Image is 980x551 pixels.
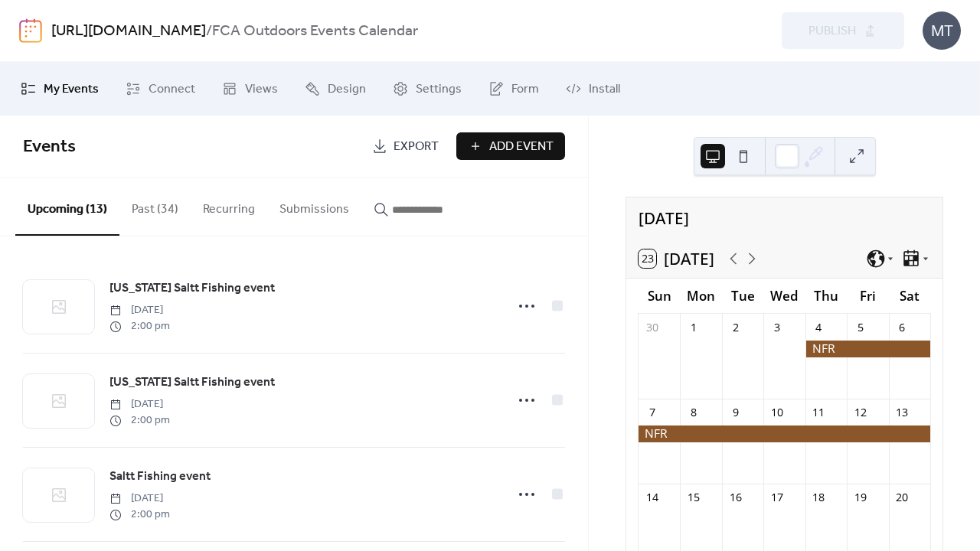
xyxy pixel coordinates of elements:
div: 30 [645,319,660,334]
span: Settings [416,80,462,99]
span: Export [394,138,439,156]
span: 2:00 pm [109,507,170,523]
span: Saltt Fishing event [109,468,211,486]
span: Connect [149,80,195,99]
div: 7 [645,404,660,419]
div: 14 [645,489,660,504]
div: 17 [769,489,785,504]
span: [DATE] [109,396,170,412]
div: Sat [889,279,930,313]
span: Views [245,80,278,99]
a: Design [293,68,377,109]
div: 5 [853,319,868,334]
a: Export [361,132,450,160]
span: Design [328,80,366,99]
div: Wed [763,279,805,313]
div: 11 [811,404,826,419]
a: Views [211,68,289,109]
a: [US_STATE] Saltt Fishing event [109,373,275,393]
b: / [206,17,212,46]
div: NFR [639,425,930,442]
div: 20 [894,489,910,504]
div: 3 [769,319,785,334]
a: [URL][DOMAIN_NAME] [51,17,206,46]
button: 23[DATE] [633,246,720,271]
span: Add Event [489,138,554,156]
div: 16 [728,489,743,504]
div: 19 [853,489,868,504]
a: Saltt Fishing event [109,467,211,487]
div: 2 [728,319,743,334]
div: Fri [847,279,888,313]
span: Events [23,130,76,164]
a: Install [554,68,632,109]
div: 13 [894,404,910,419]
a: Form [477,68,550,109]
span: 2:00 pm [109,318,170,334]
button: Past (34) [119,178,191,234]
a: Settings [381,68,473,109]
div: Sun [639,279,680,313]
img: logo [19,18,42,43]
div: 12 [853,404,868,419]
span: Install [589,80,620,99]
button: Submissions [267,178,361,234]
div: [DATE] [626,197,942,240]
div: MT [923,11,961,50]
div: 8 [686,404,701,419]
div: Tue [722,279,763,313]
span: Form [511,80,539,99]
div: NFR [805,341,930,357]
div: 10 [769,404,785,419]
div: 15 [686,489,701,504]
a: [US_STATE] Saltt Fishing event [109,279,275,298]
b: FCA Outdoors Events Calendar [212,17,418,46]
a: Connect [114,68,207,109]
a: My Events [9,68,110,109]
button: Add Event [456,132,565,160]
div: 9 [728,404,743,419]
button: Recurring [191,178,267,234]
div: Thu [805,279,847,313]
span: [DATE] [109,491,170,507]
span: [US_STATE] Saltt Fishing event [109,373,275,392]
button: Upcoming (13) [15,178,119,236]
div: 6 [894,319,910,334]
span: 2:00 pm [109,412,170,429]
span: [US_STATE] Saltt Fishing event [109,279,275,298]
span: My Events [44,80,99,99]
div: 18 [811,489,826,504]
span: [DATE] [109,302,170,318]
div: 4 [811,319,826,334]
div: Mon [680,279,721,313]
div: 1 [686,319,701,334]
